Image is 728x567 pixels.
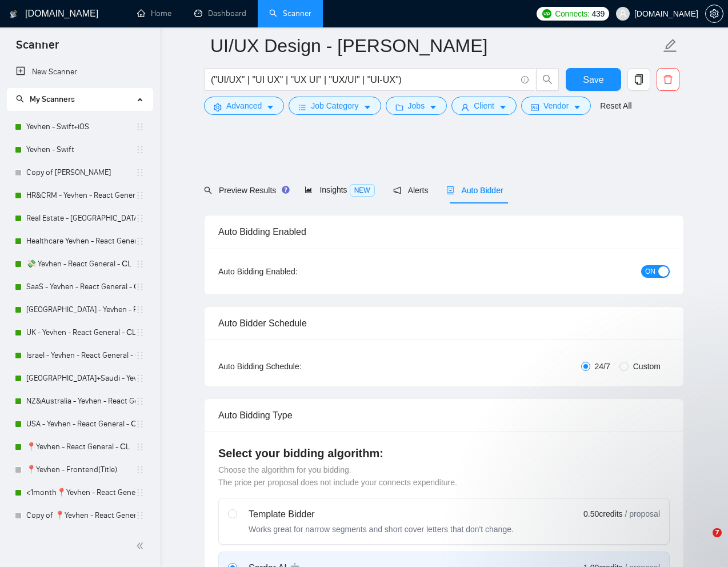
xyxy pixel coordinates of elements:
[26,344,135,367] a: Israel - Yevhen - React General - СL
[408,99,425,112] span: Jobs
[7,344,153,367] li: Israel - Yevhen - React General - СL
[218,265,369,278] div: Auto Bidding Enabled:
[204,186,212,194] span: search
[311,99,358,112] span: Job Category
[663,38,678,53] span: edit
[573,103,581,111] span: caret-down
[629,360,665,373] span: Custom
[7,390,153,413] li: NZ&Australia - Yevhen - React General - СL
[7,161,153,184] li: Copy of Yevhen - Swift
[218,360,369,373] div: Auto Bidding Schedule:
[713,528,722,537] span: 7
[7,367,153,390] li: UAE+Saudi - Yevhen - React General - СL
[26,390,135,413] a: NZ&Australia - Yevhen - React General - СL
[521,97,591,115] button: idcardVendorcaret-down
[657,68,679,91] button: delete
[363,103,371,111] span: caret-down
[204,97,284,115] button: settingAdvancedcaret-down
[16,61,143,83] a: New Scanner
[10,5,18,23] img: logo
[7,115,153,138] li: Yevhen - Swift+iOS
[393,186,401,194] span: notification
[135,214,145,223] span: holder
[26,504,135,527] a: Copy of 📍Yevhen - React General - СL
[26,436,135,458] a: 📍Yevhen - React General - СL
[218,215,670,248] div: Auto Bidding Enabled
[135,305,145,314] span: holder
[269,9,311,18] a: searchScanner
[350,184,375,197] span: NEW
[446,186,454,194] span: robot
[7,37,68,61] span: Scanner
[26,298,135,321] a: [GEOGRAPHIC_DATA] - Yevhen - React General - СL
[446,186,503,195] span: Auto Bidder
[531,103,539,111] span: idcard
[499,103,507,111] span: caret-down
[26,230,135,253] a: Healthcare Yevhen - React General - СL
[210,31,661,60] input: Scanner name...
[7,138,153,161] li: Yevhen - Swift
[135,488,145,497] span: holder
[135,282,145,292] span: holder
[7,298,153,321] li: Switzerland - Yevhen - React General - СL
[7,253,153,275] li: 💸 Yevhen - React General - СL
[135,420,145,429] span: holder
[136,540,147,552] span: double-left
[689,528,717,556] iframe: Intercom live chat
[305,186,313,194] span: area-chart
[26,458,135,481] a: 📍Yevhen - Frontend(Title)
[7,321,153,344] li: UK - Yevhen - React General - СL
[137,9,171,18] a: homeHome
[26,115,135,138] a: Yevhen - Swift+iOS
[521,76,529,83] span: info-circle
[645,265,655,278] span: ON
[26,481,135,504] a: <1month📍Yevhen - React General - СL
[705,5,723,23] button: setting
[305,185,374,194] span: Insights
[26,184,135,207] a: HR&CRM - Yevhen - React General - СL
[7,504,153,527] li: Copy of 📍Yevhen - React General - СL
[461,103,469,111] span: user
[135,145,145,154] span: holder
[7,413,153,436] li: USA - Yevhen - React General - СL
[214,103,222,111] span: setting
[7,275,153,298] li: SaaS - Yevhen - React General - СL
[218,399,670,432] div: Auto Bidding Type
[7,436,153,458] li: 📍Yevhen - React General - СL
[249,508,514,521] div: Template Bidder
[386,97,447,115] button: folderJobscaret-down
[226,99,262,112] span: Advanced
[204,186,286,195] span: Preview Results
[395,103,403,111] span: folder
[566,68,621,91] button: Save
[135,374,145,383] span: holder
[194,9,246,18] a: dashboardDashboard
[135,328,145,337] span: holder
[600,99,631,112] a: Reset All
[657,74,679,85] span: delete
[26,161,135,184] a: Copy of [PERSON_NAME]
[135,122,145,131] span: holder
[7,230,153,253] li: Healthcare Yevhen - React General - СL
[135,465,145,474] span: holder
[135,442,145,452] span: holder
[26,413,135,436] a: USA - Yevhen - React General - СL
[537,74,558,85] span: search
[218,445,670,461] h4: Select your bidding algorithm:
[16,95,24,103] span: search
[289,97,381,115] button: barsJob Categorycaret-down
[266,103,274,111] span: caret-down
[135,259,145,269] span: holder
[555,7,589,20] span: Connects:
[7,207,153,230] li: Real Estate - Yevhen - React General - СL
[627,68,650,91] button: copy
[26,275,135,298] a: SaaS - Yevhen - React General - СL
[30,94,75,104] span: My Scanners
[619,10,627,18] span: user
[218,307,670,340] div: Auto Bidder Schedule
[7,61,153,83] li: New Scanner
[26,207,135,230] a: Real Estate - [GEOGRAPHIC_DATA] - React General - СL
[249,524,514,535] div: Works great for narrow segments and short cover letters that don't change.
[26,138,135,161] a: Yevhen - Swift
[592,7,605,20] span: 439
